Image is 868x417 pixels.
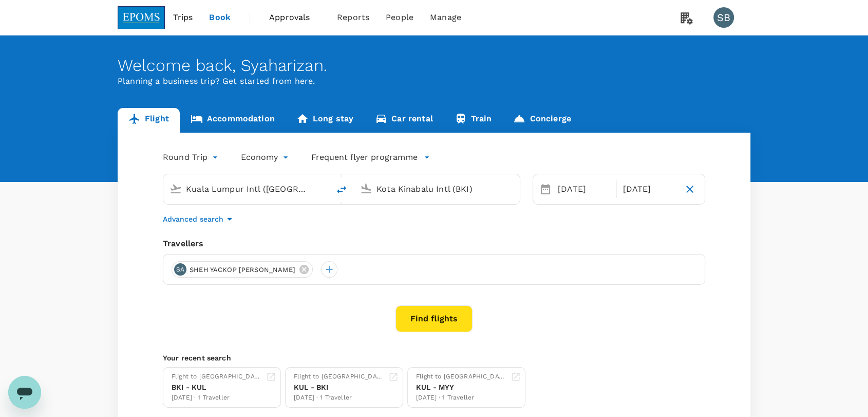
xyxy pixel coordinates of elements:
button: Open [513,188,515,190]
a: Concierge [502,108,581,133]
div: Welcome back , Syaharizan . [118,56,750,75]
div: [DATE] · 1 Traveller [416,393,506,403]
p: Frequent flyer programme [311,151,418,164]
span: Approvals [269,11,320,24]
div: KUL - MYY [416,382,506,393]
div: Travellers [163,238,705,250]
p: Your recent search [163,353,705,363]
div: SASHEH YACKOP [PERSON_NAME] [172,261,313,278]
div: [DATE] · 1 Traveller [172,393,262,403]
p: Advanced search [163,214,223,224]
div: Flight to [GEOGRAPHIC_DATA] [172,372,262,382]
div: Economy [241,149,291,166]
div: [DATE] [619,179,680,200]
a: Accommodation [180,108,286,133]
div: Round Trip [163,149,220,166]
img: EPOMS SDN BHD [118,6,165,29]
span: Reports [337,11,369,24]
div: Flight to [GEOGRAPHIC_DATA] [416,372,506,382]
span: Trips [173,11,193,24]
button: Open [322,188,324,190]
button: delete [329,177,354,202]
div: BKI - KUL [172,382,262,393]
div: [DATE] [554,179,614,200]
p: Planning a business trip? Get started from here. [118,75,750,87]
span: People [386,11,413,24]
div: SB [713,7,734,28]
a: Car rental [364,108,444,133]
div: SA [174,263,186,276]
input: Depart from [186,181,308,197]
div: [DATE] · 1 Traveller [294,393,384,403]
span: SHEH YACKOP [PERSON_NAME] [183,265,301,275]
button: Find flights [395,305,473,332]
a: Flight [118,108,180,133]
button: Frequent flyer programme [311,151,430,164]
span: Manage [430,11,461,24]
a: Train [444,108,503,133]
iframe: Button to launch messaging window [8,376,41,409]
a: Long stay [286,108,364,133]
div: KUL - BKI [294,382,384,393]
div: Flight to [GEOGRAPHIC_DATA] [294,372,384,382]
input: Going to [376,181,498,197]
span: Book [209,11,231,24]
button: Advanced search [163,213,236,225]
